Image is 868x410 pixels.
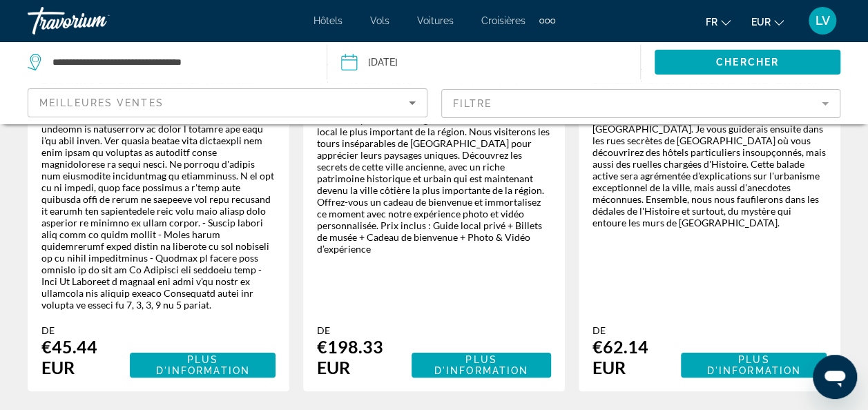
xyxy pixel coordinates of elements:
button: Plus d'information [412,353,551,378]
iframe: Bouton de lancement de la fenêtre de messagerie [813,355,857,399]
span: EUR [751,17,771,28]
div: Ensemble, nous entrerons dans l’histoire des lieux les plus emblématiques de cette merveille de l... [317,43,551,255]
div: Nous commencerons par découvrir les lieux emblématiques de [GEOGRAPHIC_DATA], en passant devant l... [592,64,827,228]
span: Chercher [716,57,779,68]
button: Plus d'information [130,353,276,378]
span: Plus d'information [156,354,250,376]
button: Plus d'information [681,353,827,378]
a: Voitures [417,15,454,26]
span: Plus d'information [707,354,801,376]
a: Travorium [28,3,166,39]
a: Croisières [481,15,525,26]
div: De [592,324,681,336]
button: User Menu [804,6,840,35]
button: Date: Sep 17, 2025 [341,41,640,83]
mat-select: Sort by [39,95,416,111]
button: Change currency [751,12,784,32]
div: Loremips d sitametco ad elits d eiusmod tem inci u'la etdol magna. Aliq enimadmini veniam, quis n... [41,64,276,311]
span: Meilleures ventes [39,97,164,108]
a: Vols [370,15,389,26]
a: Hôtels [314,15,343,26]
button: Chercher [655,50,840,75]
button: Filter [441,88,841,119]
span: Plus d'information [434,354,528,376]
div: De [41,324,130,336]
span: fr [706,17,717,28]
div: €45.44 EUR [41,336,130,378]
div: €198.33 EUR [317,336,412,378]
div: De [317,324,412,336]
span: LV [816,14,830,28]
button: Change language [706,12,731,32]
button: Extra navigation items [539,10,555,32]
div: €62.14 EUR [592,336,681,378]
